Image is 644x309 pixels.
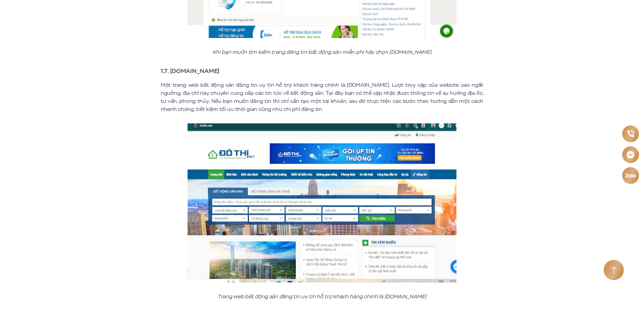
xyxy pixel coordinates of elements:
[212,48,431,56] em: Khi bạn muốn tìm kiếm trang đăng tin bất động sản miễn phí hãy chọn [DOMAIN_NAME]
[161,81,483,113] p: Một trang web bất động sản đăng tin uy tín hỗ trợ khách hàng chính là [DOMAIN_NAME]. Lượt truy cậ...
[625,172,637,179] img: Zalo icon
[217,293,427,300] em: Trang web bất động sản đăng tin uy tín hỗ trợ khách hàng chính là [DOMAIN_NAME]
[626,129,635,138] img: Phone icon
[626,150,636,160] img: Messenger icon
[611,266,617,274] img: Arrow icon
[161,67,219,75] strong: 1.7. [DOMAIN_NAME]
